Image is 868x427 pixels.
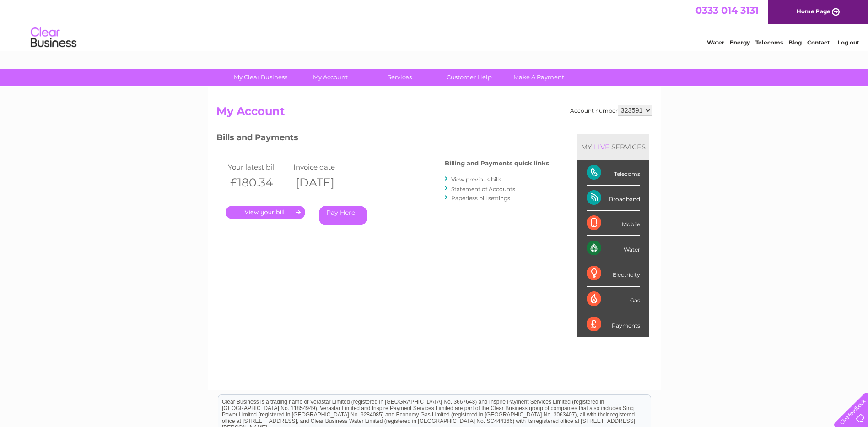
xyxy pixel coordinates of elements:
[587,186,640,211] div: Broadband
[362,69,437,86] a: Services
[838,39,859,46] a: Log out
[226,206,305,219] a: .
[291,173,357,192] th: [DATE]
[755,39,783,46] a: Telecoms
[30,24,77,52] img: logo.png
[216,131,549,147] h3: Bills and Payments
[587,287,640,312] div: Gas
[695,5,759,16] a: 0333 014 3131
[451,186,515,192] a: Statement of Accounts
[707,39,724,46] a: Water
[577,134,649,160] div: MY SERVICES
[451,195,510,202] a: Paperless bill settings
[226,173,291,192] th: £180.34
[807,39,830,46] a: Contact
[570,105,652,116] div: Account number
[587,160,640,186] div: Telecoms
[730,39,750,46] a: Energy
[216,105,652,122] h2: My Account
[587,261,640,286] div: Electricity
[587,211,640,236] div: Mobile
[788,39,802,46] a: Blog
[445,160,549,167] h4: Billing and Payments quick links
[226,161,291,173] td: Your latest bill
[587,236,640,261] div: Water
[431,69,507,86] a: Customer Help
[587,312,640,337] div: Payments
[501,69,577,86] a: Make A Payment
[292,69,368,86] a: My Account
[218,5,651,44] div: Clear Business is a trading name of Verastar Limited (registered in [GEOGRAPHIC_DATA] No. 3667643...
[291,161,357,173] td: Invoice date
[451,176,501,183] a: View previous bills
[592,142,611,151] div: LIVE
[223,69,298,86] a: My Clear Business
[319,206,367,225] a: Pay Here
